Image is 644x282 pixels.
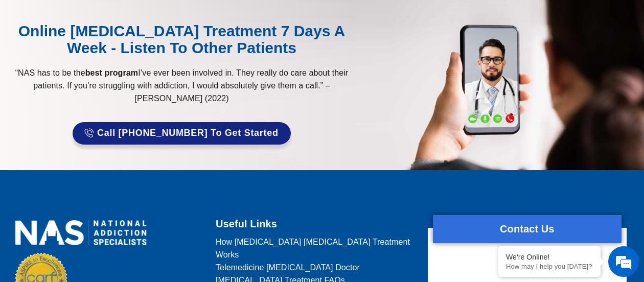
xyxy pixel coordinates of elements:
textarea: Type your message and hit 'Enter' [5,180,195,216]
h2: Contact Us [433,220,622,238]
a: How [MEDICAL_DATA] [MEDICAL_DATA] Treatment Works [216,236,415,261]
div: Navigation go back [11,53,27,68]
img: national addiction specialists online suboxone doctors clinic for opioid addiction treatment [15,220,147,245]
a: Call [PHONE_NUMBER] to Get Started [73,122,290,145]
div: Chat with us now [68,54,187,67]
span: Telemedicine [MEDICAL_DATA] Doctor [216,261,360,274]
div: Minimize live chat window [168,5,192,30]
span: We're online! [59,79,141,182]
div: Online [MEDICAL_DATA] Treatment 7 Days A Week - Listen to Other Patients [10,22,353,56]
a: Telemedicine [MEDICAL_DATA] Doctor [216,261,415,274]
h2: Useful Links [216,215,415,233]
strong: best program [85,68,138,77]
div: We're Online! [506,253,593,261]
p: “NAS has to be the I’ve ever been involved in. They really do care about their patients. If you’r... [10,66,353,105]
span: Call [PHONE_NUMBER] to Get Started [97,128,279,138]
p: How may I help you today? [506,263,593,270]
